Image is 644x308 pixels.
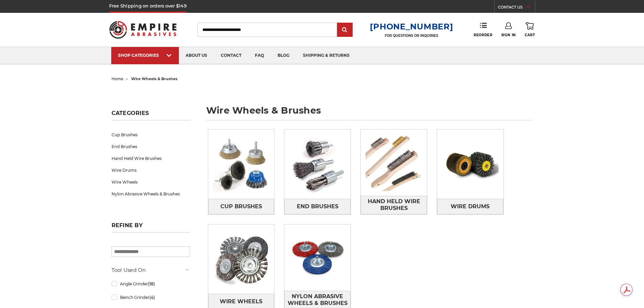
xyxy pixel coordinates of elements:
img: Wire Wheels [208,226,275,292]
a: End Brushes [284,199,351,214]
a: CONTACT US [498,3,535,13]
a: home [112,76,123,81]
a: Hand Held Wire Brushes [112,152,190,164]
span: (18) [148,281,155,286]
a: [PHONE_NUMBER] [370,22,453,31]
a: Nylon Abrasive Wheels & Brushes [112,188,190,200]
a: Reorder [474,22,492,37]
a: Cup Brushes [112,129,190,141]
span: wire wheels & brushes [131,76,177,81]
a: Angle Grinder [112,278,190,290]
span: Wire Drums [451,201,490,212]
a: about us [179,47,214,64]
span: Sign In [501,33,516,37]
span: Cart [525,33,535,37]
a: shipping & returns [296,47,356,64]
span: Wire Wheels [220,296,262,307]
a: blog [271,47,296,64]
a: Cart [525,22,535,37]
input: Submit [338,23,352,37]
a: Wire Drums [112,164,190,176]
a: Hand Held Wire Brushes [361,196,427,214]
a: Wire Drums [437,199,503,214]
h1: wire wheels & brushes [206,106,533,120]
a: Wire Wheels [112,176,190,188]
h5: Tool Used On [112,266,190,274]
img: Empire Abrasives [109,17,177,43]
a: Bench Grinder [112,291,190,303]
img: End Brushes [284,131,351,197]
span: Cup Brushes [220,201,262,212]
div: SHOP CATEGORIES [118,53,172,58]
h5: Refine by [112,222,190,233]
img: Cup Brushes [208,131,275,197]
p: FOR QUESTIONS OR INQUIRIES [370,33,453,38]
span: (4) [149,295,155,300]
img: Wire Drums [437,131,503,197]
a: End Brushes [112,141,190,152]
span: End Brushes [297,201,338,212]
h5: Categories [112,110,190,120]
img: Hand Held Wire Brushes [361,129,427,196]
span: Hand Held Wire Brushes [361,196,427,214]
img: Nylon Abrasive Wheels & Brushes [284,224,351,291]
a: contact [214,47,248,64]
a: faq [248,47,271,64]
span: Reorder [474,33,492,37]
a: Cup Brushes [208,199,275,214]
